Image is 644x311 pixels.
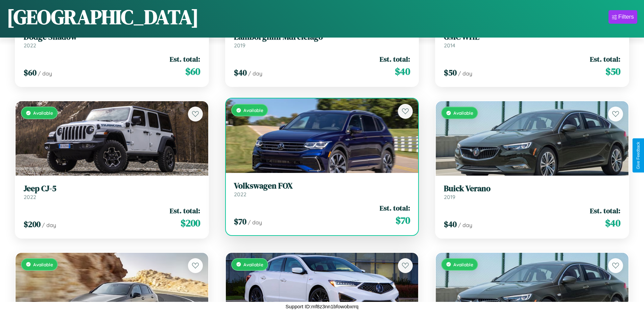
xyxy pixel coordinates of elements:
[24,42,36,49] span: 2022
[380,54,410,64] span: Est. total:
[234,181,410,198] a: Volkswagen FOX2022
[453,262,473,267] span: Available
[395,65,410,78] span: $ 40
[33,262,53,267] span: Available
[170,206,200,216] span: Est. total:
[444,67,457,78] span: $ 50
[234,181,410,191] h3: Volkswagen FOX
[24,184,200,200] a: Jeep CJ-52022
[609,10,637,24] button: Filters
[248,219,262,226] span: / day
[444,42,455,49] span: 2014
[286,302,359,311] p: Support ID: mf8z3nn1bfowobxrrq
[170,54,200,64] span: Est. total:
[234,32,410,49] a: Lamborghini Murcielago2019
[618,14,634,20] div: Filters
[243,262,263,267] span: Available
[453,110,473,116] span: Available
[444,32,620,49] a: GMC WHL2014
[396,214,410,227] span: $ 70
[590,54,620,64] span: Est. total:
[234,67,247,78] span: $ 40
[605,65,620,78] span: $ 50
[444,194,455,200] span: 2019
[234,32,410,42] h3: Lamborghini Murcielago
[24,219,41,230] span: $ 200
[444,219,457,230] span: $ 40
[234,216,246,227] span: $ 70
[234,42,245,49] span: 2019
[248,70,262,77] span: / day
[24,32,200,49] a: Dodge Shadow2022
[181,216,200,230] span: $ 200
[24,184,200,194] h3: Jeep CJ-5
[24,67,37,78] span: $ 60
[38,70,52,77] span: / day
[590,206,620,216] span: Est. total:
[24,194,36,200] span: 2022
[458,70,472,77] span: / day
[243,107,263,113] span: Available
[380,203,410,213] span: Est. total:
[33,110,53,116] span: Available
[42,222,56,228] span: / day
[234,191,246,198] span: 2022
[458,222,472,228] span: / day
[444,184,620,194] h3: Buick Verano
[605,216,620,230] span: $ 40
[636,142,641,169] div: Give Feedback
[7,3,199,31] h1: [GEOGRAPHIC_DATA]
[185,65,200,78] span: $ 60
[444,184,620,200] a: Buick Verano2019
